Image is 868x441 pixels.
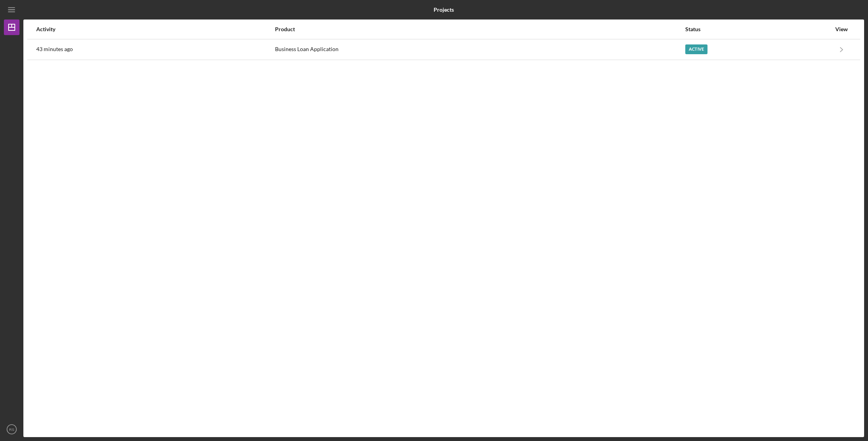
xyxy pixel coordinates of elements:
b: Projects [434,7,454,13]
div: Status [685,26,831,32]
div: Activity [36,26,274,32]
text: RS [9,427,14,432]
div: Product [275,26,685,32]
div: Business Loan Application [275,40,685,59]
button: RS [4,422,19,437]
time: 2025-08-11 20:50 [36,46,73,52]
div: Active [685,44,707,54]
div: View [832,26,851,32]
